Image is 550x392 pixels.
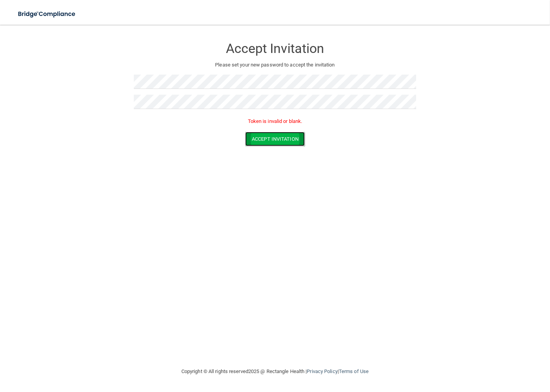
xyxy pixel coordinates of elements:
h3: Accept Invitation [134,41,416,56]
a: Privacy Policy [307,368,337,374]
p: Token is invalid or blank. [134,117,416,126]
img: bridge_compliance_login_screen.278c3ca4.svg [12,6,83,22]
button: Accept Invitation [245,132,305,146]
iframe: Drift Widget Chat Controller [417,338,541,368]
a: Terms of Use [339,368,369,374]
p: Please set your new password to accept the invitation [140,60,410,70]
div: Copyright © All rights reserved 2025 @ Rectangle Health | | [134,359,416,384]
